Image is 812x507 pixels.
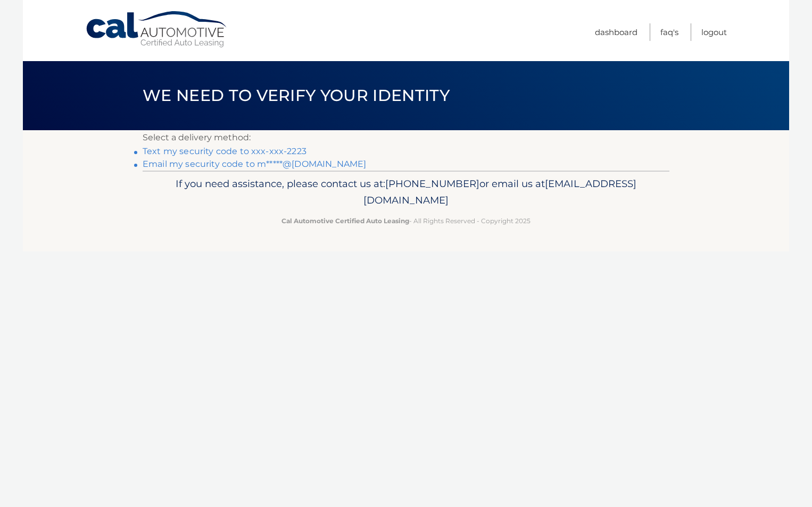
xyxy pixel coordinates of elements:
[281,217,409,225] strong: Cal Automotive Certified Auto Leasing
[385,178,479,190] span: [PHONE_NUMBER]
[143,146,306,156] a: Text my security code to xxx-xxx-2223
[85,11,229,48] a: Cal Automotive
[143,159,366,169] a: Email my security code to m*****@[DOMAIN_NAME]
[143,130,669,145] p: Select a delivery method:
[660,23,678,41] a: FAQ's
[150,175,662,209] p: If you need assistance, please contact us at: or email us at
[143,86,450,105] span: We need to verify your identity
[701,23,727,41] a: Logout
[595,23,637,41] a: Dashboard
[150,215,662,226] p: - All Rights Reserved - Copyright 2025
